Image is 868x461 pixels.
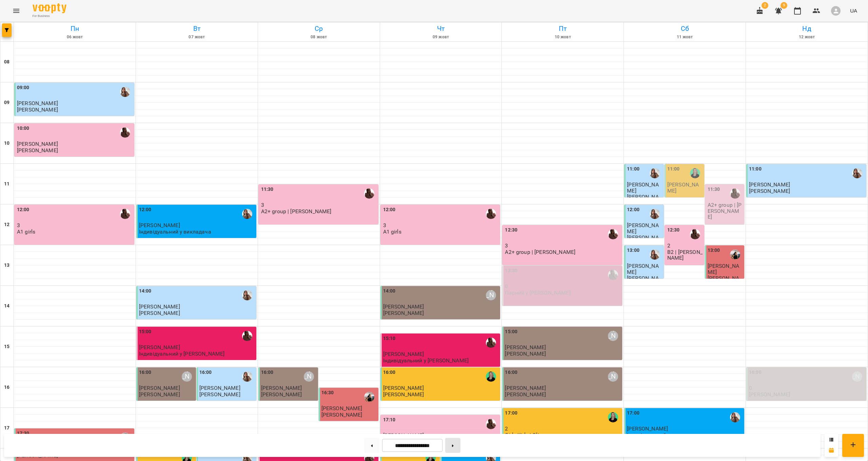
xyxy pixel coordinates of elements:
div: Ірина Вальчук [120,127,130,138]
label: 15:00 [139,328,152,336]
img: Аліна Данилюк [242,372,252,382]
img: Ірина Вальчук [486,338,496,348]
label: 17:00 [505,409,517,417]
p: [PERSON_NAME] [17,107,58,113]
img: Аліна Данилюк [650,209,660,219]
img: Мар'яна Вєльчєва [730,249,740,260]
span: UA [850,7,857,14]
div: Ірина Вальчук [608,229,618,239]
p: [PERSON_NAME] [627,194,663,206]
span: [PERSON_NAME] [749,181,790,188]
p: [PERSON_NAME] [261,392,302,397]
div: Ірина Вальчук [730,188,740,199]
p: 2 [667,243,703,248]
h6: 15 [4,343,9,350]
span: [PERSON_NAME] [383,385,424,391]
h6: 17 [4,424,9,432]
p: [PERSON_NAME] [708,275,743,287]
img: Аліна Данилюк [120,87,130,97]
button: Menu [8,3,24,19]
p: Індивідуальний у [PERSON_NAME] [383,358,469,363]
p: [PERSON_NAME] [321,412,362,418]
span: 2 [762,2,768,9]
img: Ірина Вальчук [120,209,130,219]
label: 12:30 [505,226,517,234]
p: [PERSON_NAME] [627,235,663,246]
h6: 06 жовт [15,34,135,40]
label: 11:00 [749,165,762,173]
h6: 07 жовт [137,34,257,40]
img: Ольга Борисова [608,412,618,422]
span: For Business [33,14,66,18]
h6: 11 жовт [625,34,745,40]
img: Аліна Данилюк [852,168,862,178]
img: Мар'яна Вєльчєва [364,392,374,402]
p: [PERSON_NAME] [383,310,424,316]
img: Аліна Данилюк [650,249,660,260]
p: B2 | [PERSON_NAME] [667,249,703,261]
span: [PERSON_NAME] [627,222,658,234]
h6: 13 [4,262,9,269]
p: [PERSON_NAME] [505,351,546,357]
p: 3 [505,243,621,248]
span: [PERSON_NAME] [383,351,424,357]
img: Ірина Вальчук [690,229,700,239]
div: Косінська Діана [304,372,314,382]
span: [PERSON_NAME] [139,222,180,228]
span: [PERSON_NAME] [627,425,668,432]
span: [PERSON_NAME] [505,385,546,391]
h6: 09 жовт [381,34,501,40]
img: Ірина Вальчук [608,270,618,280]
span: [PERSON_NAME] [627,181,658,194]
label: 16:00 [383,369,396,376]
img: Аліна Данилюк [242,290,252,300]
label: 16:00 [261,369,274,376]
div: Косінська Діана [182,372,192,382]
label: 11:30 [261,186,274,193]
label: 17:00 [627,409,639,417]
p: [PERSON_NAME] [667,182,703,194]
div: Косінська Діана [852,372,862,382]
h6: 10 жовт [503,34,623,40]
p: [PERSON_NAME] [139,310,180,316]
img: Ірина Вальчук [364,188,374,199]
img: Ірина Вальчук [486,209,496,219]
p: 3 [261,202,377,208]
p: A2+ group | [PERSON_NAME] [708,202,743,220]
label: 12:30 [667,226,680,234]
span: [PERSON_NAME] [321,405,362,412]
label: 12:00 [383,206,396,214]
div: Ольга Борисова [690,168,700,178]
p: [PERSON_NAME] [505,392,546,397]
h6: Вт [137,23,257,34]
p: [PERSON_NAME] [139,392,180,397]
label: 10:00 [17,125,29,132]
label: 12:00 [627,206,639,214]
img: Ольга Борисова [486,372,496,382]
label: 13:30 [505,267,517,275]
span: [PERSON_NAME] [383,303,424,310]
label: 16:00 [139,369,152,376]
img: Аліна Данилюк [242,209,252,219]
h6: Ср [259,23,379,34]
p: 0 [505,283,621,289]
span: [PERSON_NAME] [505,344,546,350]
div: Ірина Вальчук [486,419,496,429]
p: A1 girls [383,229,401,235]
h6: Нд [747,23,867,34]
h6: Чт [381,23,501,34]
h6: 11 [4,180,9,188]
p: Індивідуальний у [PERSON_NAME] [139,351,224,357]
span: [PERSON_NAME] [139,385,180,391]
h6: 08 жовт [259,34,379,40]
p: A2+ group | [PERSON_NAME] [261,208,332,214]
